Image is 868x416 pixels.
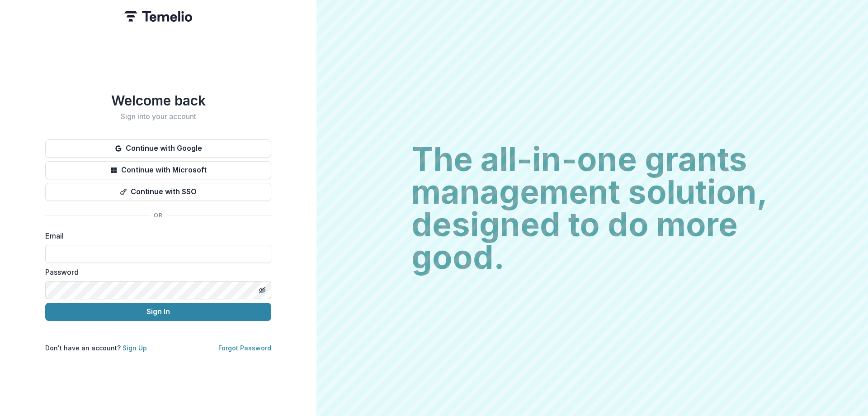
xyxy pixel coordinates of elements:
a: Sign Up [123,344,147,352]
label: Password [45,267,266,277]
img: Temelio [124,11,192,22]
h1: Welcome back [45,92,271,109]
button: Continue with Microsoft [45,161,271,179]
button: Continue with Google [45,139,271,158]
button: Sign In [45,303,271,321]
button: Continue with SSO [45,183,271,201]
p: Don't have an account? [45,343,147,353]
h2: Sign into your account [45,112,271,121]
label: Email [45,230,266,241]
a: Forgot Password [218,344,271,352]
button: Toggle password visibility [255,283,269,297]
